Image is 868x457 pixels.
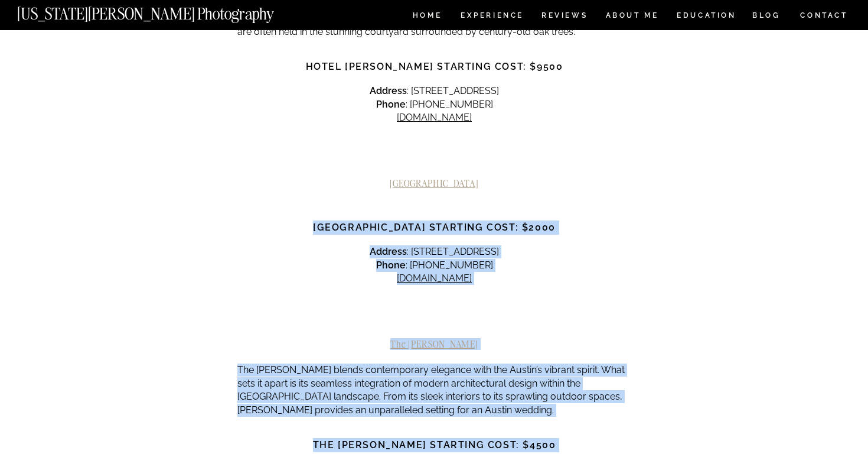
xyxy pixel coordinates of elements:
a: REVIEWS [541,12,586,22]
strong: Address [370,246,407,257]
strong: Address [370,85,407,96]
p: : [STREET_ADDRESS] : [PHONE_NUMBER] [237,245,631,285]
a: ABOUT ME [605,12,659,22]
a: BLOG [752,12,781,22]
a: Experience [461,12,523,22]
a: EDUCATION [676,12,738,22]
h2: The [PERSON_NAME] [237,339,631,349]
p: : [STREET_ADDRESS] : [PHONE_NUMBER] [237,85,631,124]
a: [DOMAIN_NAME] [397,112,472,123]
a: CONTACT [800,9,849,22]
strong: [GEOGRAPHIC_DATA] Starting Cost: $2000 [313,222,556,233]
a: [US_STATE][PERSON_NAME] Photography [17,6,314,16]
a: HOME [410,12,444,22]
h2: [GEOGRAPHIC_DATA] [237,178,631,189]
strong: The [PERSON_NAME] Starting Cost: $4500 [313,439,556,450]
strong: Phone [376,260,406,271]
p: The [PERSON_NAME] blends contemporary elegance with the Austin’s vibrant spirit. What sets it apa... [237,364,631,417]
strong: Phone [376,99,406,110]
strong: Hotel [PERSON_NAME] Starting Cost: $9500 [306,61,563,72]
a: [DOMAIN_NAME] [397,273,472,284]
